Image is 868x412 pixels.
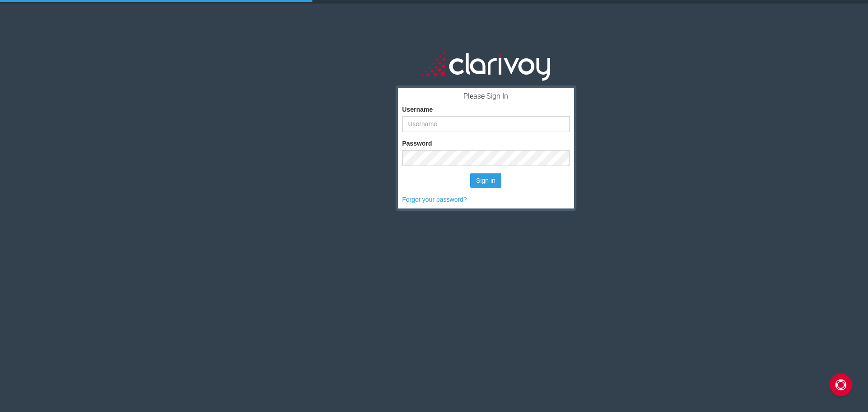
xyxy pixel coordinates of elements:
a: Forgot your password? [402,196,467,203]
button: Sign in [470,173,501,188]
label: Password [402,139,432,148]
img: clarivoy_whitetext_transbg.svg [421,50,550,82]
h3: Please Sign In [402,92,570,100]
input: Username [402,116,570,132]
label: Username [402,105,433,114]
